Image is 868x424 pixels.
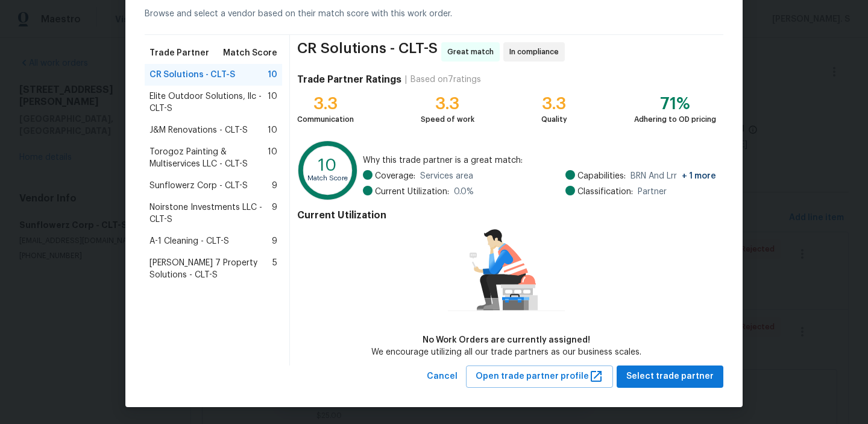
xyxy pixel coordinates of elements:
[422,365,462,388] button: Cancel
[149,124,248,136] span: J&M Renovations - CLT-S
[363,154,716,166] span: Why this trade partner is a great match:
[421,98,474,110] div: 3.3
[375,186,449,198] span: Current Utilization:
[541,98,567,110] div: 3.3
[476,369,603,384] span: Open trade partner profile
[634,98,716,110] div: 71%
[149,201,272,226] span: Noirstone Investments LLC - CLT-S
[318,157,337,174] text: 10
[421,113,474,125] div: Speed of work
[401,74,410,86] div: |
[427,369,458,384] span: Cancel
[297,113,354,125] div: Communication
[638,186,667,198] span: Partner
[447,46,498,58] span: Great match
[297,42,438,62] span: CR Solutions - CLT-S
[420,170,473,182] span: Services area
[272,235,277,247] span: 9
[268,90,277,115] span: 10
[371,346,641,358] div: We encourage utilizing all our trade partners as our business scales.
[307,175,348,182] text: Match Score
[223,47,277,59] span: Match Score
[297,74,401,86] h4: Trade Partner Ratings
[509,46,564,58] span: In compliance
[149,180,248,192] span: Sunflowerz Corp - CLT-S
[617,365,723,388] button: Select trade partner
[371,334,641,346] div: No Work Orders are currently assigned!
[268,69,277,81] span: 10
[272,257,277,281] span: 5
[297,209,716,221] h4: Current Utilization
[626,369,714,384] span: Select trade partner
[268,124,277,136] span: 10
[149,257,272,281] span: [PERSON_NAME] 7 Property Solutions - CLT-S
[149,69,235,81] span: CR Solutions - CLT-S
[268,146,277,170] span: 10
[375,170,415,182] span: Coverage:
[272,201,277,226] span: 9
[149,235,229,247] span: A-1 Cleaning - CLT-S
[577,170,626,182] span: Capabilities:
[149,90,268,115] span: Elite Outdoor Solutions, llc - CLT-S
[297,98,354,110] div: 3.3
[454,186,474,198] span: 0.0 %
[577,186,633,198] span: Classification:
[272,180,277,192] span: 9
[466,365,613,388] button: Open trade partner profile
[541,113,567,125] div: Quality
[149,47,209,59] span: Trade Partner
[634,113,716,125] div: Adhering to OD pricing
[631,170,716,182] span: BRN And Lrr
[410,74,481,86] div: Based on 7 ratings
[149,146,268,170] span: Torogoz Painting & Multiservices LLC - CLT-S
[682,172,716,180] span: + 1 more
